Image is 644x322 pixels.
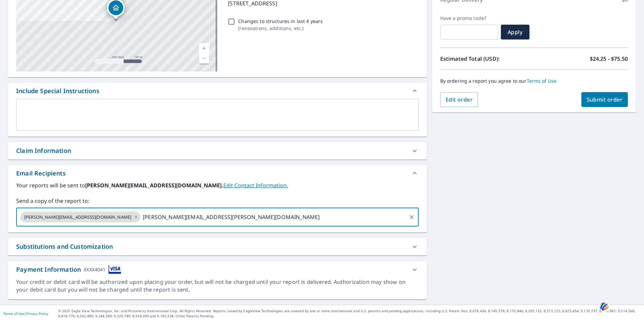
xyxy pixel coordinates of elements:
[8,238,427,255] div: Substitutions and Customization
[199,43,209,53] a: Current Level 17, Zoom In
[506,28,524,36] span: Apply
[440,15,498,21] label: Have a promo code?
[8,83,427,99] div: Include Special Instructions
[16,265,121,274] div: Payment Information
[8,165,427,181] div: Email Recipients
[16,181,419,189] label: Your reports will be sent to
[440,92,478,107] button: Edit order
[590,55,628,63] p: $24.25 - $75.50
[58,308,641,319] p: © 2025 Eagle View Technologies, Inc. and Pictometry International Corp. All Rights Reserved. Repo...
[446,96,473,103] span: Edit order
[581,92,628,107] button: Submit order
[16,169,66,178] div: Email Recipients
[16,86,99,96] div: Include Special Instructions
[16,242,113,251] div: Substitutions and Customization
[8,142,427,159] div: Claim Information
[527,78,557,84] a: Terms of Use
[501,25,529,39] button: Apply
[26,311,48,316] a: Privacy Policy
[223,182,288,189] a: EditContactInfo
[599,300,610,313] img: svg+xml;base64,PHN2ZyB3aWR0aD0iNDQiIGhlaWdodD0iNDQiIHZpZXdCb3g9IjAgMCA0NCA0NCIgZmlsbD0ibm9uZSIgeG...
[20,214,135,220] span: [PERSON_NAME][EMAIL_ADDRESS][DOMAIN_NAME]
[199,53,209,63] a: Current Level 17, Zoom Out
[3,312,48,316] p: |
[16,197,419,205] label: Send a copy of the report to:
[20,212,140,222] div: [PERSON_NAME][EMAIL_ADDRESS][DOMAIN_NAME]
[108,265,121,274] img: cardImage
[440,78,628,84] p: By ordering a report you agree to our
[407,212,416,222] button: Clear
[84,265,105,274] div: XXXX4041
[8,261,427,278] div: Payment InformationXXXX4041cardImage
[587,96,623,103] span: Submit order
[85,182,223,189] b: [PERSON_NAME][EMAIL_ADDRESS][DOMAIN_NAME].
[238,25,323,32] p: ( renovations, additions, etc. )
[16,146,71,155] div: Claim Information
[16,278,419,294] div: Your credit or debit card will be authorized upon placing your order, but will not be charged unt...
[440,55,534,63] p: Estimated Total (USD):
[3,311,24,316] a: Terms of Use
[238,18,323,25] p: Changes to structures in last 4 years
